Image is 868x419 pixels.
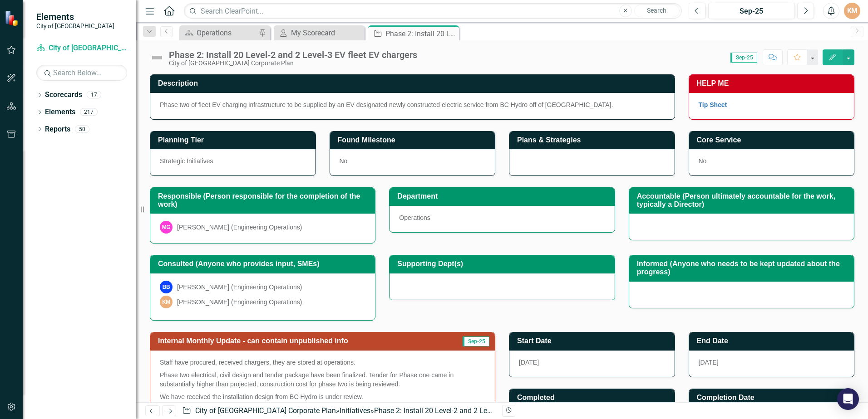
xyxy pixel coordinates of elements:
[338,136,491,144] h3: Found Milestone
[160,390,485,403] p: We have received the installation design from BC Hydro is under review.
[697,79,850,88] h3: HELP ME
[158,79,670,88] h3: Description
[385,28,457,39] div: Phase 2: Install 20 Level-2 and 2 Level-3 EV fleet EV chargers
[517,337,670,345] h3: Start Date
[36,22,114,29] small: City of [GEOGRAPHIC_DATA]
[519,359,539,366] span: [DATE]
[169,50,417,60] div: Phase 2: Install 20 Level-2 and 2 Level-3 EV fleet EV chargers
[517,136,670,144] h3: Plans & Strategies
[158,136,311,144] h3: Planning Tier
[197,27,256,39] div: Operations
[36,11,114,22] span: Elements
[399,214,430,221] span: Operations
[150,50,164,65] img: Not Defined
[177,223,302,232] div: [PERSON_NAME] (Engineering Operations)
[844,3,860,19] button: KM
[463,336,489,346] span: Sep-25
[5,10,20,26] img: ClearPoint Strategy
[699,157,707,165] span: No
[177,283,302,292] div: [PERSON_NAME] (Engineering Operations)
[697,136,850,144] h3: Core Service
[80,108,98,116] div: 217
[697,337,850,345] h3: End Date
[374,406,568,415] div: Phase 2: Install 20 Level-2 and 2 Level-3 EV fleet EV chargers
[697,394,850,402] h3: Completion Date
[158,260,370,268] h3: Consulted (Anyone who provides input, SMEs)
[36,65,127,81] input: Search Below...
[177,297,302,307] div: [PERSON_NAME] (Engineering Operations)
[637,260,849,276] h3: Informed (Anyone who needs to be kept updated about the progress)
[340,406,370,415] a: Initiatives
[195,406,336,415] a: City of [GEOGRAPHIC_DATA] Corporate Plan
[397,260,610,268] h3: Supporting Dept(s)
[45,90,82,100] a: Scorecards
[637,192,849,208] h3: Accountable (Person ultimately accountable for the work, typically a Director)
[87,91,101,99] div: 17
[634,5,680,17] button: Search
[160,296,173,308] div: KM
[45,107,75,117] a: Elements
[158,192,370,208] h3: Responsible (Person responsible for the completion of the work)
[169,60,417,67] div: City of [GEOGRAPHIC_DATA] Corporate Plan
[36,43,127,54] a: City of [GEOGRAPHIC_DATA] Corporate Plan
[158,337,448,345] h3: Internal Monthly Update - can contain unpublished info
[291,27,362,39] div: My Scorecard
[276,27,362,39] a: My Scorecard
[699,359,719,366] span: [DATE]
[182,27,256,39] a: Operations
[699,101,727,108] a: Tip Sheet
[517,394,670,402] h3: Completed
[837,388,859,410] div: Open Intercom Messenger
[160,369,485,390] p: Phase two electrical, civil design and tender package have been finalized. Tender for Phase one c...
[708,3,795,19] button: Sep-25
[160,221,173,234] div: MG
[160,157,213,165] span: Strategic Initiatives
[45,124,70,135] a: Reports
[647,7,666,14] span: Search
[730,53,757,63] span: Sep-25
[711,6,792,17] div: Sep-25
[340,157,348,165] span: No
[184,3,682,19] input: Search ClearPoint...
[397,192,610,200] h3: Department
[160,358,485,369] p: Staff have procured, received chargers, they are stored at operations.
[160,281,173,293] div: BB
[75,125,89,133] div: 50
[182,406,495,416] div: » »
[160,100,665,109] p: Phase two of fleet EV charging infrastructure to be supplied by an EV designated newly constructe...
